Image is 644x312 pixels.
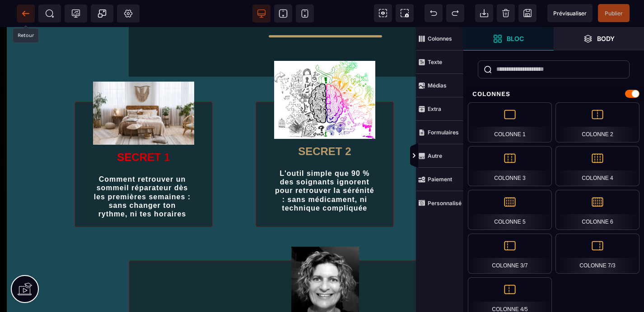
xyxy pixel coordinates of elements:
span: Publier [605,10,623,17]
strong: Formulaires [428,129,459,136]
span: Personnalisé [416,191,463,215]
strong: Texte [428,59,442,65]
span: Tracking [71,9,80,18]
span: Voir mobile [296,5,314,23]
strong: Médias [428,82,447,89]
div: Colonne 3/7 [468,234,552,274]
span: Importer [475,4,493,22]
span: Popup [98,9,107,18]
span: Médias [416,74,463,97]
span: Rétablir [446,4,464,22]
strong: Bloc [507,35,524,42]
span: Enregistrer [518,4,537,22]
div: Colonne 2 [555,102,639,142]
span: SEO [45,9,54,18]
h2: SECRET 2 [274,114,375,135]
span: Aperçu [547,4,593,22]
span: Paiement [416,168,463,191]
span: Retour [17,5,35,23]
strong: Colonnes [428,35,452,42]
div: Colonne 4 [555,146,639,186]
h2: SECRET 1 [93,119,194,141]
span: Prévisualiser [553,10,587,17]
text: Comment reprogrammer ton mental en 10 mn par jour : grâce à une méthode basée sur tes propres mots [457,134,557,182]
img: 969f48a4356dfefeaf3551c82c14fcd8_hypnose-integrative-paris.jpg [274,33,375,112]
span: Enregistrer le contenu [598,4,630,22]
span: Autre [416,144,463,168]
h2: SECRET 3 [457,112,557,134]
span: Nettoyage [497,4,515,22]
span: Capture d'écran [396,4,414,22]
text: Comment retrouver un sommeil réparateur dès les premières semaines : sans changer ton rythme, ni ... [93,146,194,193]
div: Colonne 7/3 [555,234,639,274]
span: Formulaires [416,121,463,144]
span: Ouvrir les blocs [463,27,554,50]
span: Voir les composants [374,4,392,22]
text: L'outil simple que 90 % des soignants ignorent pour retrouver la sérénité : sans médicament, ni t... [274,140,375,188]
span: Ouvrir les calques [554,27,644,50]
div: Colonnes [463,86,644,102]
span: Texte [416,50,463,74]
span: Voir bureau [252,5,271,23]
strong: Paiement [428,176,452,183]
img: dc20de6a5cd0825db1fc6d61989e440e_Capture_d%E2%80%99e%CC%81cran_2024-04-11_180029.jpg [93,55,194,118]
span: Colonnes [416,27,463,50]
strong: Autre [428,152,442,159]
img: 6d162a9b9729d2ee79e16af0b491a9b8_laura-ockel-UQ2Fw_9oApU-unsplash.jpg [457,37,557,110]
div: Colonne 3 [468,146,552,186]
span: Extra [416,97,463,121]
span: Voir tablette [274,5,292,23]
span: Créer une alerte modale [91,5,113,23]
span: Code de suivi [65,5,87,23]
strong: Extra [428,106,441,112]
img: f6d3d0907aef633facf9c4b236ade1eb_photo_Peg.jpg [291,220,359,305]
span: Défaire [425,4,443,22]
strong: Personnalisé [428,200,462,206]
div: Colonne 1 [468,102,552,142]
span: Afficher les vues [463,142,472,170]
div: Colonne 6 [555,190,639,230]
span: Métadata SEO [38,5,61,23]
strong: Body [597,35,615,42]
span: Réglages Body [124,9,133,18]
span: Favicon [117,5,140,23]
div: Colonne 5 [468,190,552,230]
